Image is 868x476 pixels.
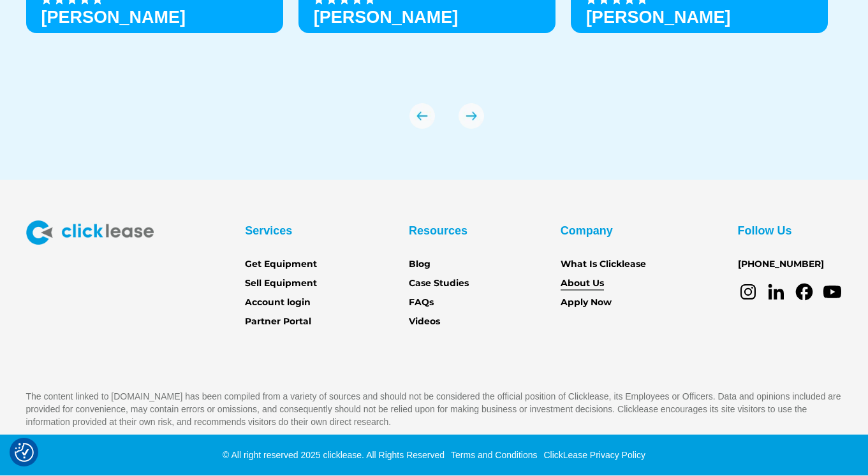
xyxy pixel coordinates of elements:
[15,443,34,462] img: Revisit consent button
[409,296,434,310] a: FAQs
[245,257,317,271] a: Get Equipment
[409,103,435,129] img: arrow Icon
[409,315,440,329] a: Videos
[561,257,646,271] a: What Is Clicklease
[15,443,34,462] button: Consent Preferences
[245,220,292,241] div: Services
[459,103,484,129] div: next slide
[409,220,467,241] div: Resources
[561,296,612,310] a: Apply Now
[586,8,731,27] h3: [PERSON_NAME]
[561,220,613,241] div: Company
[448,450,537,460] a: Terms and Conditions
[409,277,469,291] a: Case Studies
[41,8,186,27] h3: [PERSON_NAME]
[223,449,445,461] div: © All right reserved 2025 clicklease. All Rights Reserved
[245,296,311,310] a: Account login
[245,315,311,329] a: Partner Portal
[26,390,842,428] p: The content linked to [DOMAIN_NAME] has been compiled from a variety of sources and should not be...
[459,103,484,129] img: arrow Icon
[26,220,154,245] img: Clicklease logo
[738,257,824,271] a: [PHONE_NUMBER]
[314,8,459,27] strong: [PERSON_NAME]
[245,277,317,291] a: Sell Equipment
[561,277,604,291] a: About Us
[540,450,645,460] a: ClickLease Privacy Policy
[409,257,430,271] a: Blog
[738,220,792,241] div: Follow Us
[409,103,435,129] div: previous slide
